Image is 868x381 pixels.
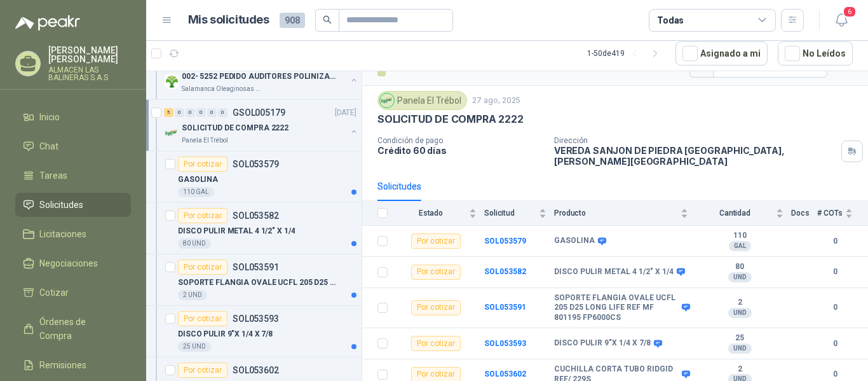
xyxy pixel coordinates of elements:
[178,156,227,172] div: Por cotizar
[48,46,131,64] p: [PERSON_NAME] [PERSON_NAME]
[178,311,227,326] div: Por cotizar
[411,336,461,351] div: Por cotizar
[484,370,526,378] a: SOL053602
[817,368,853,380] b: 0
[182,84,262,94] p: Salamanca Oleaginosas SAS
[728,343,752,354] div: UND
[554,338,651,349] b: DISCO PULIR 9"X 1/4 X 7/8
[182,71,340,83] p: 002- 5252 PEDIDO AUDITORES POLINIZACIÓN
[323,15,332,24] span: search
[178,363,227,378] div: Por cotizar
[233,263,279,272] p: SOL053591
[233,314,279,323] p: SOL053593
[817,235,853,247] b: 0
[175,108,184,117] div: 0
[15,105,131,129] a: Inicio
[188,11,269,29] h1: Mis solicitudes
[817,338,853,350] b: 0
[182,122,288,134] p: SOLICITUD DE COMPRA 2222
[39,315,119,343] span: Órdenes de Compra
[146,203,362,254] a: Por cotizarSOL053582DISCO PULIR METAL 4 1/2" X 1/480 UND
[39,227,86,241] span: Licitaciones
[791,201,817,226] th: Docs
[377,113,524,126] p: SOLICITUD DE COMPRA 2222
[554,209,678,218] span: Producto
[186,108,195,117] div: 0
[817,301,853,314] b: 0
[218,108,227,117] div: 0
[696,231,783,241] b: 110
[15,310,131,348] a: Órdenes de Compra
[15,353,131,377] a: Remisiones
[164,53,359,94] a: 1 0 0 0 0 0 GSOL005191[DATE] Company Logo002- 5252 PEDIDO AUDITORES POLINIZACIÓNSalamanca Oleagin...
[728,272,752,282] div: UND
[146,151,362,203] a: Por cotizarSOL053579GASOLINA110 GAL
[830,9,853,32] button: 6
[395,209,466,218] span: Estado
[280,13,305,28] span: 908
[233,108,285,117] p: GSOL005179
[207,108,217,117] div: 0
[233,211,279,220] p: SOL053582
[48,66,131,81] p: ALMACEN LAS BALINERAS S.A.S
[484,303,526,312] a: SOL053591
[817,266,853,278] b: 0
[178,174,218,186] p: GASOLINA
[164,105,359,146] a: 5 0 0 0 0 0 GSOL005179[DATE] Company LogoSOLICITUD DE COMPRA 2222Panela El Trébol
[696,201,791,226] th: Cantidad
[411,300,461,315] div: Por cotizar
[843,6,857,18] span: 6
[696,262,783,272] b: 80
[729,241,751,251] div: GAL
[233,160,279,169] p: SOL053579
[178,208,227,223] div: Por cotizar
[178,290,207,300] div: 2 UND
[335,107,356,119] p: [DATE]
[15,163,131,188] a: Tareas
[675,41,768,66] button: Asignado a mi
[39,198,83,212] span: Solicitudes
[178,342,211,352] div: 25 UND
[15,193,131,217] a: Solicitudes
[178,328,273,340] p: DISCO PULIR 9"X 1/4 X 7/8
[484,339,526,348] a: SOL053593
[178,187,214,197] div: 110 GAL
[39,286,69,300] span: Cotizar
[696,209,773,218] span: Cantidad
[196,108,206,117] div: 0
[484,237,526,246] a: SOL053579
[587,43,665,64] div: 1 - 50 de 419
[472,95,520,107] p: 27 ago, 2025
[554,293,679,323] b: SOPORTE FLANGIA OVALE UCFL 205 D25 LONG LIFE REF MF 801195 FP6000CS
[164,125,179,141] img: Company Logo
[817,201,868,226] th: # COTs
[39,256,98,270] span: Negociaciones
[728,308,752,318] div: UND
[233,366,279,375] p: SOL053602
[778,41,853,66] button: No Leídos
[146,254,362,306] a: Por cotizarSOL053591SOPORTE FLANGIA OVALE UCFL 205 D25 LONG LIFE REF MF 801195 FP6000CS2 UND
[377,136,544,145] p: Condición de pago
[484,267,526,276] b: SOL053582
[696,298,783,308] b: 2
[380,94,394,107] img: Company Logo
[15,251,131,275] a: Negociaciones
[411,233,461,249] div: Por cotizar
[696,364,783,375] b: 2
[178,260,227,275] div: Por cotizar
[15,281,131,305] a: Cotizar
[696,333,783,343] b: 25
[15,15,80,31] img: Logo peakr
[164,74,179,89] img: Company Logo
[554,201,696,226] th: Producto
[178,277,336,289] p: SOPORTE FLANGIA OVALE UCFL 205 D25 LONG LIFE REF MF 801195 FP6000CS
[39,110,60,124] span: Inicio
[377,179,421,193] div: Solicitudes
[146,306,362,357] a: Por cotizarSOL053593DISCO PULIR 9"X 1/4 X 7/825 UND
[554,145,836,167] p: VEREDA SANJON DE PIEDRA [GEOGRAPHIC_DATA] , [PERSON_NAME][GEOGRAPHIC_DATA]
[817,209,843,218] span: # COTs
[554,236,595,246] b: GASOLINA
